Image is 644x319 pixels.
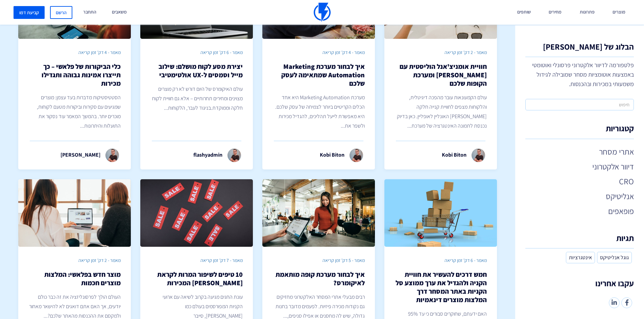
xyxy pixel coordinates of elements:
span: מאמר - 7 דק' זמן קריאה [200,257,243,263]
h4: עקבו אחרינו [525,279,634,294]
span: מאמר - 4 דק' זמן קריאה [78,49,121,55]
p: [PERSON_NAME] [61,151,100,159]
p: Kobi Biton [442,151,467,159]
input: חיפוש [525,99,634,110]
span: מאמר - 2 דק' זמן קריאה [445,49,487,55]
span: מאמר - 2 דק' זמן קריאה [78,257,121,263]
h2: חוויית אומניצ'אנל הוליסטית עם [PERSON_NAME] ומערכת הקופות שלכם [395,62,486,88]
h2: מוצר חדש בפלאשי: המלצות מוצרים חכמות [28,270,120,287]
p: הסטטיסטיקות מדברות בעד עצמן: מוצרים שמגיעים עם סקירות וביקורות מטעם לקוחות, מוכרים יותר. בהמשך המ... [28,93,120,131]
p: מערכת Marketing Automation היא אחד הכלים הקריטיים ביותר לצמיחה של עסק שלכם. היא מאפשרת לייעל תהלי... [272,93,364,131]
a: CRO [525,176,634,187]
h4: קטגוריות [525,124,634,139]
a: גוגל אנליטיקס [597,252,632,263]
span: מאמר - 5 דק' זמן קריאה [323,257,365,263]
a: אתרי מסחר [525,146,634,157]
h2: 10 טיפים לשיפור המרות לקראת [PERSON_NAME] המכירות [150,270,242,287]
h2: חמש דרכים להעשיר את חוויית הקניה ולהגדיל את ערך ממוצע סל הקניות באתר המסחר דרך המלצות מוצרים דינא... [395,270,486,304]
p: פלטפורמה לדיוור אלקטרוני פרסונלי ואוטומטי באמצעות אוטומציות מסחר שמובילה לגידול משמעותי במכירות ו... [525,60,634,89]
p: עולם האיקומרס של היום דורש לא רק מוצרים מצוינים ומחירים תחרותיים – אלא גם חוויית לקוח חלקה וממוקד... [150,84,242,113]
a: פופאפים [525,205,634,217]
h2: כלי הביקורות של פלאשי – כך תייצרו אמינות גבוהה ותגדילו מכירות [28,62,120,88]
p: עולם הקמעונאות עובר מהפכה דיגיטלית, והלקוחות מצפים לחוויית קנייה חלקה [PERSON_NAME] האונליין לאופ... [395,93,486,131]
a: אנליטיקס [525,190,634,202]
a: דיוור אלקטרוני [525,161,634,172]
a: אינטגרציות [566,252,595,263]
h1: הבלוג של [PERSON_NAME] [525,42,634,57]
p: Kobi Biton [320,151,344,159]
p: flashyadmin [193,151,222,159]
span: מאמר - 6 דק' זמן קריאה [200,49,243,55]
h4: תגיות [525,234,634,248]
span: מאמר - 4 דק' זמן קריאה [323,49,365,55]
h2: איך לבחור מערכת קופה מותאמת לאיקומרס? [272,270,364,287]
a: הרשם [50,6,72,19]
span: מאמר - 6 דק' זמן קריאה [445,257,487,263]
h2: איך לבחור מערכת Marketing Automation שמתאימה לעסק שלכם [272,62,364,88]
a: קביעת דמו [14,6,45,19]
h2: יצירת מסע לקוח מושלם: שילוב מייל וסמסים ל-UX אולטימטיבי [150,62,242,79]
